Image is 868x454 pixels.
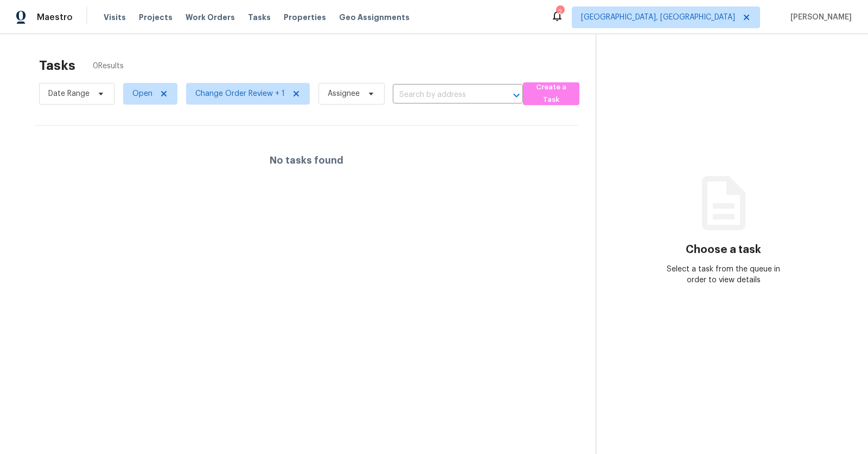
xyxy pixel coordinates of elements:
[39,60,75,71] h2: Tasks
[195,88,285,99] span: Change Order Review + 1
[248,14,271,21] span: Tasks
[284,12,326,23] span: Properties
[328,88,360,99] span: Assignee
[93,61,124,72] span: 0 Results
[523,82,579,105] button: Create a Task
[686,244,761,255] h3: Choose a task
[528,81,574,106] span: Create a Task
[186,12,235,23] span: Work Orders
[393,87,493,103] input: Search by address
[660,264,787,286] div: Select a task from the queue in order to view details
[48,88,90,99] span: Date Range
[581,12,735,23] span: [GEOGRAPHIC_DATA], [GEOGRAPHIC_DATA]
[509,88,524,103] button: Open
[132,88,152,99] span: Open
[139,12,173,23] span: Projects
[556,7,564,17] div: 2
[104,12,126,23] span: Visits
[786,12,852,23] span: [PERSON_NAME]
[270,155,343,166] h4: No tasks found
[37,12,73,23] span: Maestro
[339,12,410,23] span: Geo Assignments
